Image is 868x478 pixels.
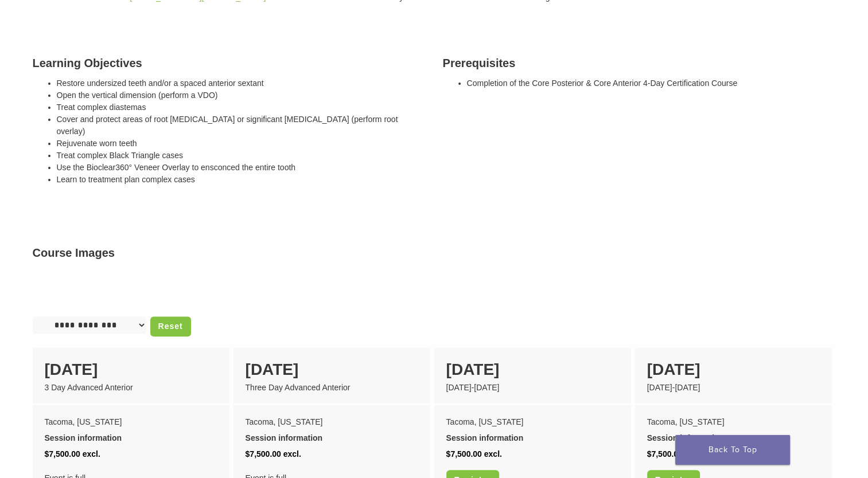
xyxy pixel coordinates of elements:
[647,430,820,446] div: Session information
[83,449,100,459] span: excl.
[57,162,426,174] li: Use the Bioclear
[57,89,426,101] li: Open the vertical dimension (perform a VDO)
[45,358,217,382] div: [DATE]
[45,449,80,459] span: $7,500.00
[57,77,426,89] li: Restore undersized teeth and/or a spaced anterior sextant
[246,414,418,430] div: Tacoma, [US_STATE]
[446,430,619,446] div: Session information
[647,358,820,382] div: [DATE]
[57,113,426,138] li: Cover and protect areas of root [MEDICAL_DATA] or significant [MEDICAL_DATA] (perform root overlay)
[675,435,790,465] a: Back To Top
[33,54,426,72] h3: Learning Objectives
[446,382,619,394] div: [DATE]-[DATE]
[246,430,418,446] div: Session information
[647,414,820,430] div: Tacoma, [US_STATE]
[446,358,619,382] div: [DATE]
[484,449,502,459] span: excl.
[115,163,295,172] span: 360° Veneer Overlay to ensconced the entire tooth
[467,77,836,89] li: Completion of the Core Posterior & Core Anterior 4-Day Certification Course
[246,358,418,382] div: [DATE]
[150,316,191,336] a: Reset
[647,382,820,394] div: [DATE]-[DATE]
[446,449,482,459] span: $7,500.00
[33,244,836,261] h3: Course Images
[246,449,281,459] span: $7,500.00
[647,449,683,459] span: $7,500.00
[443,54,836,72] h3: Prerequisites
[246,382,418,394] div: Three Day Advanced Anterior
[45,414,217,430] div: Tacoma, [US_STATE]
[57,175,195,184] span: Learn to treatment plan complex cases
[57,101,426,113] li: Treat complex diastemas
[446,414,619,430] div: Tacoma, [US_STATE]
[283,449,301,459] span: excl.
[45,382,217,394] div: 3 Day Advanced Anterior
[57,150,426,162] li: Treat complex Black Triangle cases
[57,138,426,150] li: Rejuvenate worn teeth
[45,430,217,446] div: Session information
